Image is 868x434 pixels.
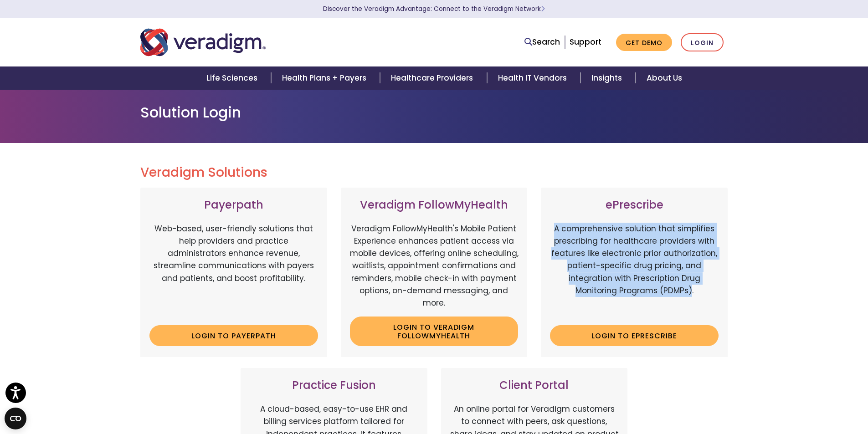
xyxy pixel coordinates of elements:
[550,199,719,212] h3: ePrescribe
[195,66,271,90] a: Life Sciences
[524,36,560,48] a: Search
[149,199,318,212] h3: Payerpath
[380,66,487,90] a: Healthcare Providers
[350,223,519,309] p: Veradigm FollowMyHealth's Mobile Patient Experience enhances patient access via mobile devices, o...
[149,325,318,346] a: Login to Payerpath
[681,33,724,52] a: Login
[550,223,719,318] p: A comprehensive solution that simplifies prescribing for healthcare providers with features like ...
[149,223,318,318] p: Web-based, user-friendly solutions that help providers and practice administrators enhance revenu...
[550,325,719,346] a: Login to ePrescribe
[250,379,418,392] h3: Practice Fusion
[140,104,728,121] h1: Solution Login
[636,66,693,90] a: About Us
[140,27,266,57] img: Veradigm logo
[271,66,380,90] a: Health Plans + Payers
[487,66,580,90] a: Health IT Vendors
[140,165,728,180] h2: Veradigm Solutions
[616,34,672,51] a: Get Demo
[350,317,519,346] a: Login to Veradigm FollowMyHealth
[450,379,619,392] h3: Client Portal
[541,5,545,13] span: Learn More
[323,5,545,13] a: Discover the Veradigm Advantage: Connect to the Veradigm NetworkLearn More
[570,36,601,47] a: Support
[350,199,519,212] h3: Veradigm FollowMyHealth
[580,66,636,90] a: Insights
[5,408,26,429] button: Open CMP widget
